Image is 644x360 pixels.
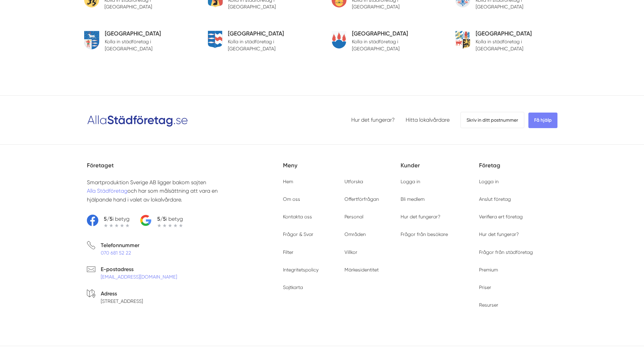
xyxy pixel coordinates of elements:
p: i betyg [157,215,183,223]
a: Personal [344,214,363,219]
a: Verifiera ert företag [479,214,523,219]
a: Alla Städföretag [87,188,127,194]
p: i betyg [104,215,129,223]
a: Bli medlem [401,196,425,202]
a: 5/5i betyg [87,215,129,227]
a: Premium [479,267,498,272]
img: Logotyp Alla Städföretag [87,113,188,127]
strong: 5/5 [157,216,166,222]
p: Telefonnummer [101,241,139,249]
span: Få hjälp [528,113,557,128]
a: Utforska [344,179,363,184]
a: Villkor [344,249,357,255]
a: Filter [283,249,293,255]
h5: [GEOGRAPHIC_DATA] [105,29,184,38]
a: [GEOGRAPHIC_DATA] Kolla in städföretag i [GEOGRAPHIC_DATA] [79,24,194,57]
p: Kolla in städföretag i [GEOGRAPHIC_DATA] [476,38,554,52]
h5: Företag [479,161,557,178]
a: Sajtkarta [283,285,303,290]
h5: [GEOGRAPHIC_DATA] [228,29,307,38]
a: Frågor från städföretag [479,249,533,255]
h5: [GEOGRAPHIC_DATA] [476,29,554,38]
a: 070 681 52 22 [101,250,131,256]
h5: [GEOGRAPHIC_DATA] [352,29,431,38]
a: Frågor från besökare [401,232,448,237]
a: Anslut företag [479,196,511,202]
a: [EMAIL_ADDRESS][DOMAIN_NAME] [101,274,177,280]
a: Logga in [401,179,420,184]
p: Kolla in städföretag i [GEOGRAPHIC_DATA] [105,38,184,52]
h5: Kunder [401,161,479,178]
p: Adress [101,289,143,298]
a: Hur det fungerar? [351,117,395,123]
a: [GEOGRAPHIC_DATA] Kolla in städföretag i [GEOGRAPHIC_DATA] [450,24,566,57]
a: Hur det fungerar? [479,232,519,237]
p: E-postadress [101,265,177,273]
a: Om oss [283,196,300,202]
h5: Företaget [87,161,283,178]
a: Integritetspolicy [283,267,318,272]
span: Skriv in ditt postnummer [460,112,524,128]
a: Märkesidentitet [344,267,379,272]
strong: 5/5 [104,216,113,222]
p: Kolla in städföretag i [GEOGRAPHIC_DATA] [352,38,431,52]
a: Priser [479,285,491,290]
a: Hur det fungerar? [401,214,440,219]
a: Frågor & Svar [283,232,313,237]
a: Hem [283,179,293,184]
a: [GEOGRAPHIC_DATA] Kolla in städföretag i [GEOGRAPHIC_DATA] [326,24,442,57]
a: Resurser [479,302,498,308]
h5: Meny [283,161,401,178]
a: [GEOGRAPHIC_DATA] Kolla in städföretag i [GEOGRAPHIC_DATA] [202,24,318,57]
svg: Telefon [87,241,95,249]
p: Smartproduktion Sverige AB ligger bakom sajten och har som målsättning att vara en hjälpande hand... [87,178,238,204]
a: Logga in [479,179,499,184]
a: Kontakta oss [283,214,312,219]
a: Hitta lokalvårdare [406,117,450,123]
a: Områden [344,232,366,237]
p: Kolla in städföretag i [GEOGRAPHIC_DATA] [228,38,307,52]
a: Offertförfrågan [344,196,379,202]
p: [STREET_ADDRESS] [101,298,143,305]
a: 5/5i betyg [140,215,183,227]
